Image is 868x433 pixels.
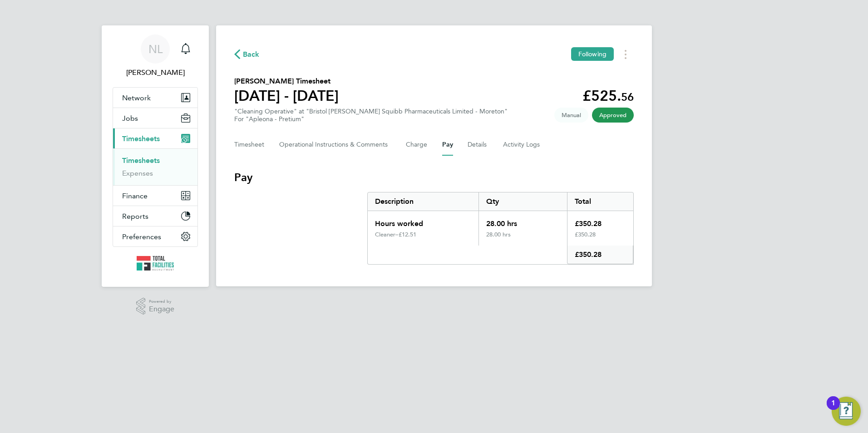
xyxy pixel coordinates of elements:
[149,298,174,305] span: Powered by
[149,305,174,313] span: Engage
[368,211,478,231] div: Hours worked
[122,212,148,221] span: Reports
[122,169,153,177] a: Expenses
[567,231,633,246] div: £350.28
[567,211,633,231] div: £350.28
[234,170,634,265] section: Pay
[234,87,339,105] h1: [DATE] - [DATE]
[478,231,567,246] div: 28.00 hrs
[122,232,161,241] span: Preferences
[617,47,634,61] button: Timesheets Menu
[102,25,209,287] nav: Main navigation
[375,231,399,238] div: Cleaner
[442,134,453,156] button: Pay
[113,108,197,128] button: Jobs
[122,93,151,102] span: Network
[367,192,634,265] div: Pay
[478,211,567,231] div: 28.00 hrs
[831,403,835,415] div: 1
[368,192,478,211] div: Description
[582,87,634,104] app-decimal: £525.
[243,49,260,60] span: Back
[234,49,260,60] button: Back
[592,108,634,123] span: This timesheet has been approved.
[113,226,197,246] button: Preferences
[137,256,174,271] img: tfrecruitment-logo-retina.png
[234,170,634,185] h3: Pay
[578,50,607,58] span: Following
[234,108,508,123] div: "Cleaning Operative" at "Bristol [PERSON_NAME] Squibb Pharmaceuticals Limited - Moreton"
[122,192,148,200] span: Finance
[136,298,175,315] a: Powered byEngage
[406,134,428,156] button: Charge
[621,90,634,103] span: 56
[113,148,197,185] div: Timesheets
[113,34,198,78] a: NL[PERSON_NAME]
[399,231,471,238] div: £12.51
[113,67,198,78] span: Nicola Lawrence
[234,134,265,156] button: Timesheet
[113,128,197,148] button: Timesheets
[148,43,163,55] span: NL
[571,47,614,61] button: Following
[567,192,633,211] div: Total
[478,192,567,211] div: Qty
[279,134,391,156] button: Operational Instructions & Comments
[832,397,861,426] button: Open Resource Center, 1 new notification
[113,88,197,108] button: Network
[122,156,160,165] a: Timesheets
[234,76,339,87] h2: [PERSON_NAME] Timesheet
[395,231,399,238] span: –
[567,246,633,264] div: £350.28
[122,134,160,143] span: Timesheets
[113,206,197,226] button: Reports
[554,108,588,123] span: This timesheet was manually created.
[122,114,138,123] span: Jobs
[503,134,541,156] button: Activity Logs
[234,115,508,123] div: For "Apleona - Pretium"
[113,256,198,271] a: Go to home page
[468,134,488,156] button: Details
[113,186,197,206] button: Finance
